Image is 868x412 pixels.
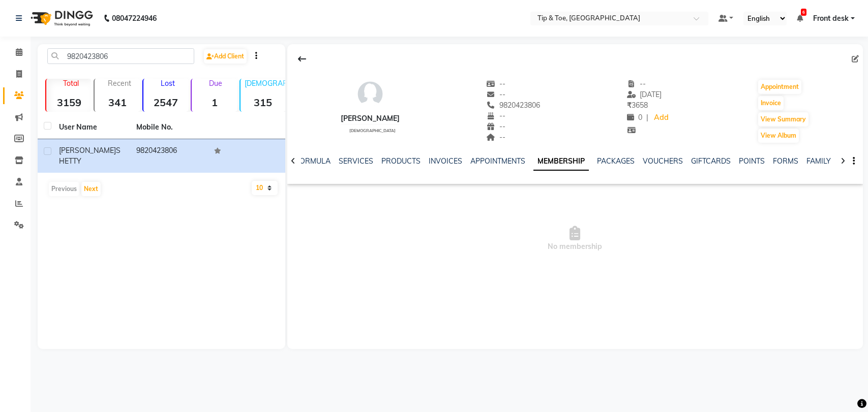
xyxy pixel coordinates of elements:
strong: 315 [241,96,286,109]
b: 08047224946 [112,4,157,33]
a: POINTS [739,156,765,166]
strong: 1 [192,96,237,109]
a: PACKAGES [597,156,635,166]
a: FAMILY [806,156,831,166]
a: Add Client [204,49,247,64]
button: Invoice [758,96,784,110]
span: -- [487,133,506,142]
span: -- [487,111,506,120]
p: Total [50,79,92,88]
span: No membership [287,188,863,290]
a: SERVICES [339,156,373,166]
span: 0 [627,113,642,122]
a: PRODUCTS [381,156,421,166]
a: VOUCHERS [643,156,683,166]
strong: 341 [95,96,140,109]
a: GIFTCARDS [691,156,731,166]
button: View Summary [758,112,809,126]
span: 3658 [627,101,648,110]
input: Search by Name/Mobile/Email/Code [47,48,194,64]
p: Due [194,79,237,88]
div: [PERSON_NAME] [341,113,400,124]
a: 6 [797,14,803,23]
span: 6 [801,9,806,16]
p: Lost [147,79,189,88]
span: 9820423806 [487,101,541,110]
span: ₹ [627,101,632,110]
img: avatar [355,79,385,109]
span: -- [487,79,506,88]
th: User Name [53,116,130,139]
strong: 2547 [143,96,189,109]
img: logo [26,4,96,33]
span: -- [487,122,506,131]
span: -- [487,90,506,99]
th: Mobile No. [130,116,207,139]
td: 9820423806 [130,139,207,173]
span: [DEMOGRAPHIC_DATA] [349,128,396,133]
a: MEMBERSHIP [533,152,589,171]
span: [DATE] [627,90,662,99]
p: [DEMOGRAPHIC_DATA] [245,79,286,88]
a: INVOICES [429,156,462,166]
div: Back to Client [291,49,313,69]
a: FORMULA [295,156,331,166]
button: View Album [758,129,799,143]
a: APPOINTMENTS [470,156,525,166]
button: Next [81,182,101,196]
button: Appointment [758,80,801,94]
strong: 3159 [46,96,92,109]
a: Add [652,111,670,125]
span: -- [627,79,646,88]
span: [PERSON_NAME] [59,146,116,155]
span: | [646,112,648,123]
a: FORMS [773,156,798,166]
p: Recent [99,79,140,88]
span: Front desk [813,13,849,24]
